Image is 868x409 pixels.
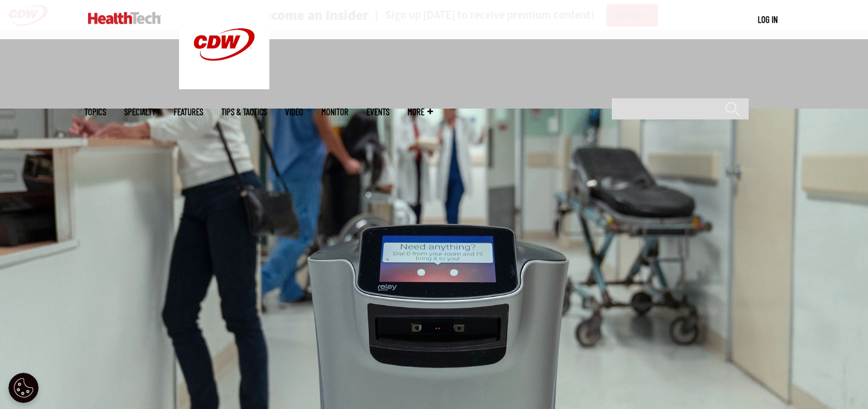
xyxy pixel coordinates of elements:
div: Cookie Settings [8,373,39,403]
a: MonITor [321,107,348,116]
div: User menu [758,13,778,26]
a: Features [174,107,203,116]
a: Events [366,107,389,116]
a: Video [285,107,303,116]
span: Topics [84,107,106,116]
button: Open Preferences [8,373,39,403]
a: Log in [758,14,778,25]
span: More [407,107,433,116]
a: Tips & Tactics [221,107,267,116]
a: CDW [179,80,269,92]
img: Home [88,12,161,24]
span: Specialty [124,107,156,116]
